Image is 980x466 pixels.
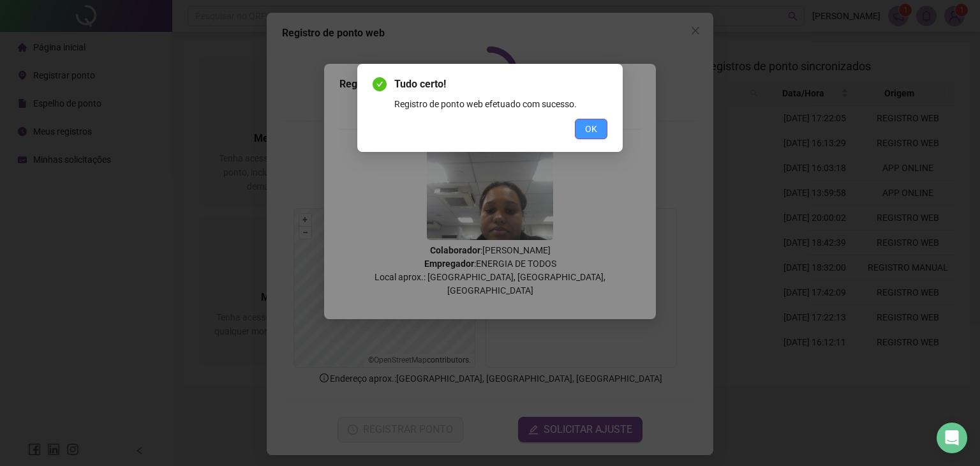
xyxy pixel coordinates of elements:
div: Registro de ponto web efetuado com sucesso. [394,97,607,111]
span: Tudo certo! [394,77,607,92]
span: check-circle [373,77,387,91]
button: OK [575,119,607,139]
div: Open Intercom Messenger [937,423,967,453]
span: OK [585,122,597,136]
